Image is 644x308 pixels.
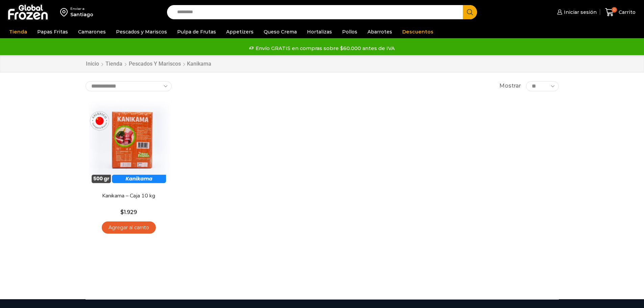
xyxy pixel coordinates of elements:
a: Descuentos [399,25,437,38]
div: Santiago [70,11,93,18]
span: Carrito [617,9,636,16]
a: Pollos [339,25,361,38]
select: Pedido de la tienda [86,81,172,91]
a: 0 Carrito [603,4,637,20]
a: Abarrotes [364,25,396,38]
a: Queso Crema [260,25,300,38]
button: Search button [463,5,477,19]
span: Iniciar sesión [562,9,597,16]
div: Enviar a [70,6,93,11]
a: Appetizers [223,25,257,38]
a: Papas Fritas [34,25,71,38]
a: Pescados y Mariscos [128,60,181,68]
a: Tienda [6,25,30,38]
h1: Kanikama [187,61,211,67]
a: Pescados y Mariscos [113,25,170,38]
img: address-field-icon.svg [60,6,70,18]
a: Pulpa de Frutas [174,25,219,38]
span: Mostrar [499,82,521,90]
nav: Breadcrumb [86,60,211,68]
bdi: 1.929 [120,209,137,215]
a: Kanikama – Caja 10 kg [90,192,167,200]
span: $ [120,209,124,215]
a: Iniciar sesión [555,5,597,19]
a: Agregar al carrito: “Kanikama – Caja 10 kg” [102,221,156,234]
a: Tienda [105,60,123,68]
span: 0 [612,7,617,13]
a: Hortalizas [304,25,335,38]
a: Camarones [75,25,109,38]
a: Inicio [86,60,99,68]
